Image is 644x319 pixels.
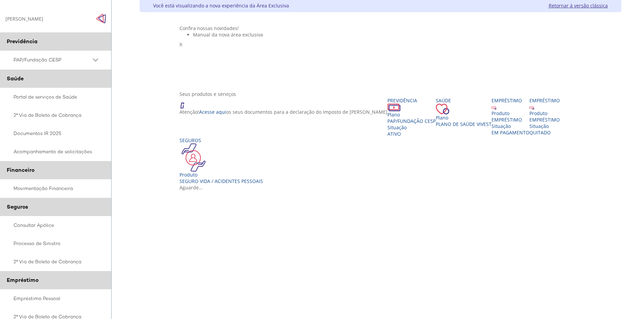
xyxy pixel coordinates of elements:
a: Retornar à versão clássica [549,2,608,9]
span: Saúde [7,75,24,82]
a: Empréstimo Produto EMPRÉSTIMO Situação EM PAGAMENTO [492,97,529,136]
span: Click to close side navigation. [96,14,106,24]
div: Plano [387,111,436,118]
a: Saúde PlanoPlano de Saúde VIVEST [436,97,492,127]
div: EMPRÉSTIMO [492,116,529,123]
div: Saúde [436,97,492,104]
span: PAP/Fundação CESP [387,118,436,124]
span: QUITADO [529,129,551,136]
span: Empréstimo [7,276,39,284]
div: Você está visualizando a nova experiência da Área Exclusiva [153,2,289,9]
p: Atenção! os seus documentos para a declaração do Imposto de [PERSON_NAME] [180,109,387,115]
a: Acesse aqui [199,109,226,115]
span: Manual da nova área exclusiva [193,31,263,38]
div: Seguros [180,137,263,143]
img: ico_emprestimo.svg [492,105,497,110]
div: Produto [180,171,263,178]
div: Empréstimo [492,97,529,104]
div: Confira nossas novidades! [180,25,581,31]
div: Seguro Vida / Acidentes Pessoais [180,178,263,184]
div: EMPRÉSTIMO [529,116,560,123]
span: Financeiro [7,166,34,174]
img: Fechar menu [96,14,106,24]
img: ico_seguros.png [180,143,208,171]
div: Previdência [387,97,436,104]
span: Ativo [387,131,401,137]
a: Previdência PlanoPAP/Fundação CESP SituaçãoAtivo [387,97,436,137]
div: Produto [529,110,560,116]
iframe: Iframe [180,197,581,319]
img: ico_emprestimo.svg [529,105,534,110]
a: Seguros Produto Seguro Vida / Acidentes Pessoais [180,137,263,184]
span: Plano de Saúde VIVEST [436,121,492,127]
div: Seus produtos e serviços [180,91,581,97]
div: Situação [387,124,436,131]
div: Produto [492,110,529,116]
img: ico_coracao.png [436,104,449,114]
section: <span lang="pt-BR" dir="ltr">Visualizador do Conteúdo da Web</span> 1 [180,25,581,84]
div: [PERSON_NAME] [5,16,43,22]
div: Situação [492,123,529,129]
div: Plano [436,114,492,121]
span: EM PAGAMENTO [492,129,529,136]
div: Aguarde... [180,184,581,191]
div: Situação [529,123,560,129]
section: <span lang="en" dir="ltr">ProdutosCard</span> [180,91,581,191]
a: Empréstimo Produto EMPRÉSTIMO Situação QUITADO [529,97,560,136]
img: ico_atencao.png [180,97,191,109]
img: ico_dinheiro.png [387,104,401,111]
div: Empréstimo [529,97,560,104]
span: Seguros [7,203,28,210]
span: PAP/Fundação CESP [14,56,91,64]
span: X [180,41,182,48]
span: Previdência [7,38,38,45]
